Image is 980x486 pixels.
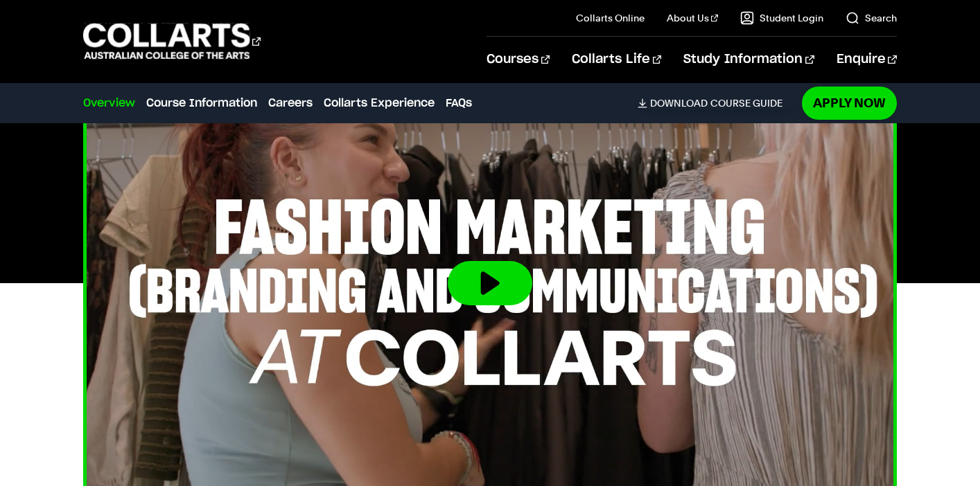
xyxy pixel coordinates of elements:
[667,11,718,25] a: About Us
[324,95,435,111] a: Collarts Experience
[446,95,472,111] a: FAQs
[268,95,313,111] a: Careers
[83,95,135,111] a: Overview
[650,97,708,109] span: Download
[846,11,897,25] a: Search
[740,11,823,25] a: Student Login
[638,97,794,109] a: DownloadCourse Guide
[576,11,645,25] a: Collarts Online
[83,21,261,61] div: Go to homepage
[802,87,897,119] a: Apply Now
[146,95,257,111] a: Course Information
[683,37,814,82] a: Study Information
[837,37,897,82] a: Enquire
[487,37,550,82] a: Courses
[572,37,661,82] a: Collarts Life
